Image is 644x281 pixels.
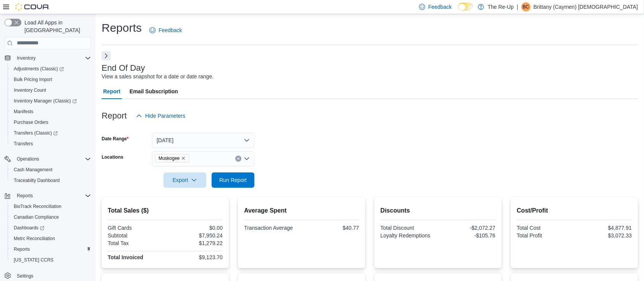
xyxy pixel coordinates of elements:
div: Brittany (Caymen) Christian [521,2,531,11]
button: Bulk Pricing Import [8,74,94,85]
span: BioTrack Reconciliation [14,203,61,210]
h2: Discounts [380,206,495,215]
div: Transaction Average [244,225,300,231]
h2: Cost/Profit [517,206,632,215]
div: -$2,072.27 [440,225,496,231]
span: Inventory [14,54,91,63]
button: Run Report [212,172,254,188]
span: Inventory Count [14,87,46,93]
a: Adjustments (Classic) [8,63,94,74]
a: Cash Management [11,165,55,174]
a: Transfers [11,139,36,148]
span: BioTrack Reconciliation [11,202,91,211]
span: Email Subscription [129,84,178,99]
button: Metrc Reconciliation [8,233,94,244]
a: Traceabilty Dashboard [11,176,63,185]
div: Total Profit [517,232,573,239]
span: Feedback [159,26,182,34]
span: Hide Parameters [145,112,185,120]
h3: End Of Day [102,63,145,73]
a: Metrc Reconciliation [11,234,58,243]
div: Total Cost [517,225,573,231]
span: Inventory Count [11,86,91,95]
span: Inventory Manager (Classic) [14,98,77,104]
span: Cash Management [14,167,52,173]
span: Export [168,172,202,188]
span: Purchase Orders [11,118,91,127]
span: Canadian Compliance [11,213,91,222]
button: Clear input [235,156,241,162]
button: Settings [2,270,94,281]
a: Purchase Orders [11,118,52,127]
a: Inventory Manager (Classic) [11,96,80,106]
span: Washington CCRS [11,255,91,265]
span: Muskogee [159,154,180,162]
a: Feedback [146,23,185,38]
a: Inventory Count [11,86,49,95]
span: Inventory Manager (Classic) [11,96,91,106]
img: Cova [15,3,50,11]
div: Total Discount [380,225,437,231]
a: Transfers (Classic) [11,128,61,138]
span: Feedback [428,3,451,11]
button: [US_STATE] CCRS [8,255,94,265]
span: Adjustments (Classic) [11,64,91,73]
p: The Re-Up [488,2,514,11]
span: Adjustments (Classic) [14,66,64,72]
button: Remove Muskogee from selection in this group [181,156,186,161]
span: Metrc Reconciliation [11,234,91,243]
a: BioTrack Reconciliation [11,202,65,211]
p: Brittany (Caymen) [DEMOGRAPHIC_DATA] [534,2,638,11]
span: Bulk Pricing Import [14,76,52,83]
div: $3,072.33 [576,232,632,239]
div: $40.77 [303,225,359,231]
div: $0.00 [167,225,223,231]
span: Transfers (Classic) [14,130,58,136]
span: Bulk Pricing Import [11,75,91,84]
span: Operations [17,156,39,162]
span: Reports [14,191,91,200]
strong: Total Invoiced [108,254,143,260]
button: BioTrack Reconciliation [8,201,94,212]
a: Bulk Pricing Import [11,75,55,84]
span: Reports [11,245,91,254]
span: Traceabilty Dashboard [14,177,60,184]
span: Report [103,84,120,99]
span: Settings [17,273,33,279]
button: Inventory Count [8,85,94,96]
span: [US_STATE] CCRS [14,257,53,263]
div: $1,279.22 [167,240,223,246]
span: Transfers [14,141,33,147]
a: Adjustments (Classic) [11,64,67,73]
label: Date Range [102,136,129,142]
h1: Reports [102,20,142,36]
button: Operations [2,154,94,164]
div: $7,950.24 [167,232,223,239]
span: Cash Management [11,165,91,174]
input: Dark Mode [458,3,474,11]
span: Dashboards [11,223,91,232]
a: Inventory Manager (Classic) [8,96,94,106]
a: Dashboards [8,223,94,233]
button: Export [163,172,206,188]
a: Manifests [11,107,36,116]
span: Muskogee [155,154,189,162]
div: Gift Cards [108,225,164,231]
button: Reports [14,191,36,200]
div: Subtotal [108,232,164,239]
button: [DATE] [152,133,254,148]
span: Transfers (Classic) [11,128,91,138]
button: Open list of options [244,156,250,162]
span: Run Report [219,176,247,184]
div: Total Tax [108,240,164,246]
span: Transfers [11,139,91,148]
div: View a sales snapshot for a date or date range. [102,73,214,81]
a: Dashboards [11,223,47,232]
button: Reports [2,190,94,201]
button: Cash Management [8,164,94,175]
h3: Report [102,111,127,120]
button: Inventory [2,53,94,63]
h2: Average Spent [244,206,359,215]
a: Settings [14,271,36,281]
